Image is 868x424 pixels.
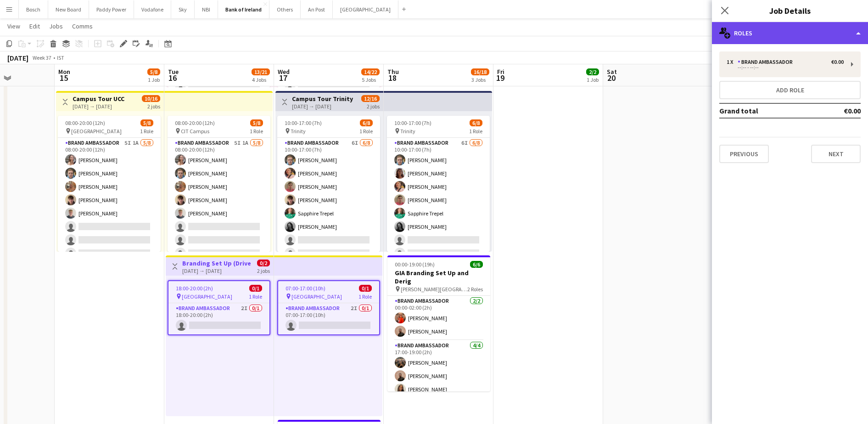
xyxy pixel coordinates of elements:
[71,128,122,135] span: [GEOGRAPHIC_DATA]
[140,119,153,126] span: 5/8
[387,116,490,252] app-job-card: 10:00-17:00 (7h)6/8 Trinity1 RoleBrand Ambassador6I6/810:00-17:00 (7h)[PERSON_NAME][PERSON_NAME][...
[171,0,195,18] button: Sky
[292,95,353,103] h3: Campus Tour Trinity
[168,68,179,76] span: Tue
[58,116,161,252] app-job-card: 08:00-20:00 (12h)5/8 [GEOGRAPHIC_DATA]1 RoleBrand Ambassador5I1A5/808:00-20:00 (12h)[PERSON_NAME]...
[301,0,333,18] button: An Post
[168,138,270,262] app-card-role: Brand Ambassador5I1A5/808:00-20:00 (12h)[PERSON_NAME][PERSON_NAME][PERSON_NAME][PERSON_NAME][PERS...
[218,0,269,18] button: Bank of Ireland
[249,293,262,300] span: 1 Role
[471,68,489,75] span: 16/18
[387,68,399,76] span: Thu
[470,119,482,126] span: 6/8
[57,73,70,83] span: 15
[72,22,93,30] span: Comms
[401,286,467,293] span: [PERSON_NAME][GEOGRAPHIC_DATA]
[333,0,398,18] button: [GEOGRAPHIC_DATA]
[58,138,161,262] app-card-role: Brand Ambassador5I1A5/808:00-20:00 (12h)[PERSON_NAME][PERSON_NAME][PERSON_NAME][PERSON_NAME][PERS...
[140,128,153,135] span: 1 Role
[738,59,796,65] div: Brand Ambassador
[286,285,325,292] span: 07:00-17:00 (10h)
[48,0,89,18] button: New Board
[361,95,380,102] span: 12/16
[30,54,53,61] span: Week 37
[175,119,215,126] span: 08:00-20:00 (12h)
[252,68,270,75] span: 13/21
[49,22,63,30] span: Jobs
[7,53,28,62] div: [DATE]
[811,145,861,163] button: Next
[387,340,490,412] app-card-role: Brand Ambassador4/417:00-19:00 (2h)[PERSON_NAME][PERSON_NAME][PERSON_NAME]
[89,0,134,18] button: Paddy Power
[134,0,171,18] button: Vodafone
[386,73,399,83] span: 18
[387,138,490,262] app-card-role: Brand Ambassador6I6/810:00-17:00 (7h)[PERSON_NAME][PERSON_NAME][PERSON_NAME][PERSON_NAME]Sapphire...
[277,280,380,335] app-job-card: 07:00-17:00 (10h)0/1 [GEOGRAPHIC_DATA]1 RoleBrand Ambassador2I0/107:00-17:00 (10h)
[195,0,218,18] button: NBI
[291,128,306,135] span: Trinity
[469,128,482,135] span: 1 Role
[362,76,379,83] div: 5 Jobs
[257,266,270,274] div: 2 jobs
[278,68,290,76] span: Wed
[587,76,599,83] div: 1 Job
[387,255,490,391] app-job-card: 00:00-19:00 (19h)6/6GIA Branding Set Up and Derig [PERSON_NAME][GEOGRAPHIC_DATA]2 RolesBrand Amba...
[278,303,379,334] app-card-role: Brand Ambassador2I0/107:00-17:00 (10h)
[470,261,483,268] span: 6/6
[4,20,24,32] a: View
[181,128,209,135] span: CIT Campus
[182,259,251,267] h3: Branding Set Up (Driver) - Overnight
[250,119,263,126] span: 5/8
[496,73,504,83] span: 19
[19,0,48,18] button: Bosch
[358,293,372,300] span: 1 Role
[73,95,124,103] h3: Campus Tour UCC
[176,285,213,292] span: 18:00-20:00 (2h)
[359,285,372,292] span: 0/1
[250,128,263,135] span: 1 Role
[395,261,435,268] span: 00:00-19:00 (19h)
[142,95,160,102] span: 10/16
[252,76,269,83] div: 4 Jobs
[147,102,160,110] div: 2 jobs
[168,303,269,334] app-card-role: Brand Ambassador2I0/118:00-20:00 (2h)
[276,73,290,83] span: 17
[167,73,179,83] span: 16
[605,73,617,83] span: 20
[387,269,490,285] h3: GIA Branding Set Up and Derig
[387,296,490,340] app-card-role: Brand Ambassador2/200:00-02:00 (2h)[PERSON_NAME][PERSON_NAME]
[168,280,270,335] app-job-card: 18:00-20:00 (2h)0/1 [GEOGRAPHIC_DATA]1 RoleBrand Ambassador2I0/118:00-20:00 (2h)
[26,20,44,32] a: Edit
[249,285,262,292] span: 0/1
[367,102,380,110] div: 2 jobs
[727,59,738,65] div: 1 x
[394,119,431,126] span: 10:00-17:00 (7h)
[58,68,70,76] span: Mon
[817,103,861,118] td: €0.00
[291,293,342,300] span: [GEOGRAPHIC_DATA]
[148,76,160,83] div: 1 Job
[727,65,844,70] div: --:-- - --:--
[57,54,64,61] div: IST
[168,116,270,252] app-job-card: 08:00-20:00 (12h)5/8 CIT Campus1 RoleBrand Ambassador5I1A5/808:00-20:00 (12h)[PERSON_NAME][PERSON...
[497,68,504,76] span: Fri
[586,68,599,75] span: 2/2
[73,103,124,110] div: [DATE] → [DATE]
[285,119,322,126] span: 10:00-17:00 (7h)
[182,267,251,274] div: [DATE] → [DATE]
[257,260,270,266] span: 0/2
[359,128,373,135] span: 1 Role
[467,286,483,293] span: 2 Roles
[361,68,380,75] span: 14/22
[147,68,160,75] span: 5/8
[65,119,105,126] span: 08:00-20:00 (12h)
[182,293,232,300] span: [GEOGRAPHIC_DATA]
[277,116,380,252] app-job-card: 10:00-17:00 (7h)6/8 Trinity1 RoleBrand Ambassador6I6/810:00-17:00 (7h)[PERSON_NAME][PERSON_NAME][...
[29,22,40,30] span: Edit
[719,81,861,99] button: Add role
